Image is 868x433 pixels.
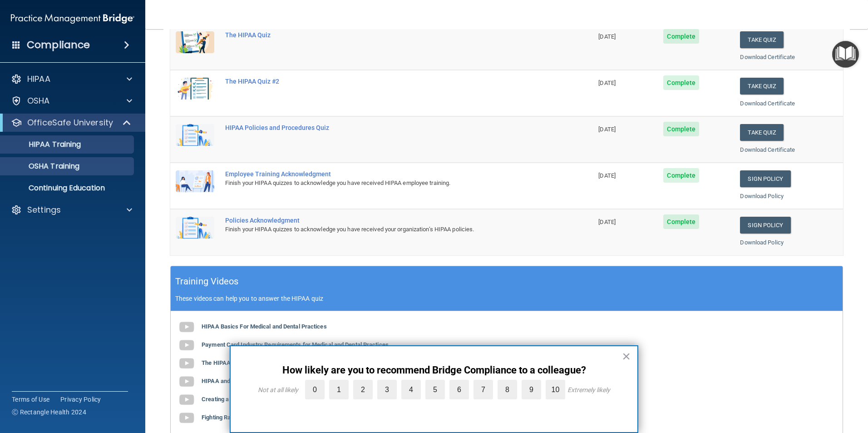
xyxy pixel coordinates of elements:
div: Not at all likely [258,386,298,393]
img: gray_youtube_icon.38fcd6cc.png [178,373,196,391]
div: Policies Acknowledgment [225,217,547,224]
b: Creating a Contingency Plan [202,396,276,403]
img: gray_youtube_icon.38fcd6cc.png [178,409,196,427]
img: PMB logo [11,10,134,28]
h4: Compliance [27,39,90,51]
a: Terms of Use [12,395,49,404]
a: Sign Policy [740,217,790,234]
button: Take Quiz [740,31,784,48]
button: Take Quiz [740,78,784,95]
b: Payment Card Industry Requirements for Medical and Dental Practices [202,341,389,348]
img: gray_youtube_icon.38fcd6cc.png [178,336,196,354]
label: 1 [329,380,349,399]
p: These videos can help you to answer the HIPAA quiz [175,295,838,302]
p: OSHA [27,95,50,106]
button: Open Resource Center [832,41,859,68]
a: Download Policy [740,193,784,199]
iframe: Drift Widget Chat Controller [711,368,857,405]
span: [DATE] [598,33,616,40]
img: gray_youtube_icon.38fcd6cc.png [178,391,196,409]
div: Finish your HIPAA quizzes to acknowledge you have received your organization’s HIPAA policies. [225,224,547,235]
a: Download Certificate [740,54,795,60]
label: 0 [305,380,325,399]
img: gray_youtube_icon.38fcd6cc.png [178,318,196,336]
span: Complete [663,168,699,183]
a: Download Policy [740,239,784,246]
label: 10 [546,380,565,399]
a: Privacy Policy [60,395,101,404]
img: gray_youtube_icon.38fcd6cc.png [178,354,196,373]
button: Take Quiz [740,124,784,141]
div: Employee Training Acknowledgment [225,170,547,178]
span: [DATE] [598,172,616,179]
p: OfficeSafe University [27,117,113,128]
a: Sign Policy [740,170,790,187]
b: The HIPAA Privacy Rule [202,359,265,366]
span: Complete [663,214,699,229]
span: Complete [663,75,699,90]
span: Ⓒ Rectangle Health 2024 [12,408,86,417]
div: HIPAA Policies and Procedures Quiz [225,124,547,131]
div: Extremely likely [567,386,610,393]
label: 3 [377,380,397,399]
p: Continuing Education [6,184,130,193]
b: HIPAA Basics For Medical and Dental Practices [202,323,327,330]
p: OSHA Training [6,162,79,171]
span: Complete [663,122,699,136]
p: HIPAA Training [6,140,81,149]
label: 9 [522,380,541,399]
label: 4 [401,380,421,399]
button: Close [622,349,631,363]
label: 8 [498,380,517,399]
span: Complete [663,29,699,44]
h5: Training Videos [175,274,239,289]
label: 6 [449,380,469,399]
label: 5 [425,380,445,399]
span: [DATE] [598,80,616,86]
b: Fighting Ransomware [202,414,259,421]
span: [DATE] [598,219,616,225]
b: HIPAA and Business Associates [202,378,287,384]
p: HIPAA [27,74,50,85]
p: Settings [27,204,61,215]
a: Download Certificate [740,100,795,107]
div: The HIPAA Quiz #2 [225,78,547,85]
label: 7 [473,380,493,399]
span: [DATE] [598,126,616,133]
div: The HIPAA Quiz [225,31,547,39]
div: Finish your HIPAA quizzes to acknowledge you have received HIPAA employee training. [225,178,547,189]
a: Download Certificate [740,146,795,153]
label: 2 [353,380,373,399]
p: How likely are you to recommend Bridge Compliance to a colleague? [249,364,619,376]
